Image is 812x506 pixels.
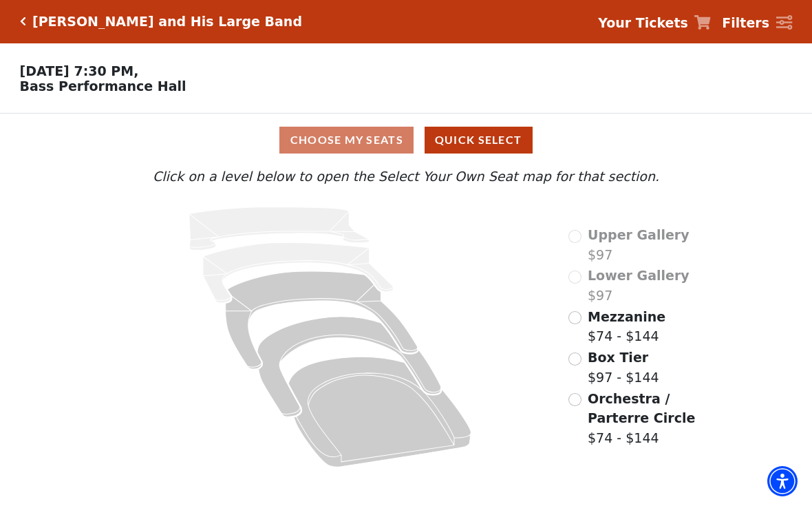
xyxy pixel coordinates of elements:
label: $74 - $144 [588,308,665,347]
div: Accessibility Menu [767,467,798,497]
label: $97 [588,226,690,265]
span: Mezzanine [588,310,665,325]
button: Quick Select [425,127,533,154]
input: Box Tier$97 - $144 [568,353,581,366]
strong: Filters [722,16,769,31]
input: Mezzanine$74 - $144 [568,312,581,325]
label: $97 - $144 [588,348,659,388]
p: Click on a level below to open the Select Your Own Seat map for that section. [111,167,701,187]
label: $97 [588,266,690,306]
a: Your Tickets [598,14,711,34]
input: Orchestra / Parterre Circle$74 - $144 [568,394,581,407]
h5: [PERSON_NAME] and His Large Band [32,14,302,30]
path: Orchestra / Parterre Circle - Seats Available: 139 [288,358,471,468]
a: Filters [722,14,792,34]
path: Upper Gallery - Seats Available: 0 [189,208,369,251]
strong: Your Tickets [598,16,688,31]
label: $74 - $144 [588,390,701,449]
span: Upper Gallery [588,228,690,243]
span: Lower Gallery [588,268,690,284]
a: Click here to go back to filters [20,17,26,27]
span: Orchestra / Parterre Circle [588,392,695,427]
span: Box Tier [588,350,648,366]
